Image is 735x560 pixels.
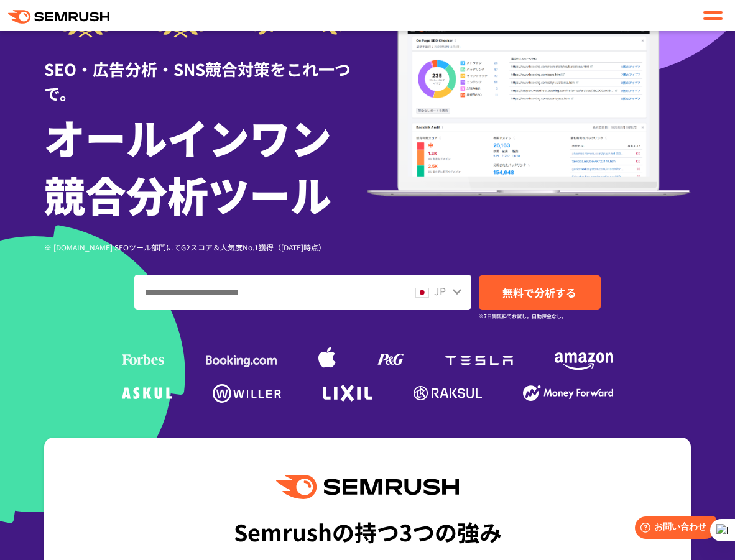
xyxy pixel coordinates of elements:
[434,283,446,298] span: JP
[502,285,576,300] span: 無料で分析する
[135,275,404,309] input: ドメイン、キーワードまたはURLを入力してください
[624,512,721,546] iframe: Help widget launcher
[234,508,502,554] div: Semrushの持つ3つの強み
[44,108,367,223] h1: オールインワン 競合分析ツール
[479,275,601,310] a: 無料で分析する
[44,38,367,105] div: SEO・広告分析・SNS競合対策をこれ一つで。
[276,475,459,499] img: Semrush
[479,310,566,322] small: ※7日間無料でお試し。自動課金なし。
[44,241,367,253] div: ※ [DOMAIN_NAME] SEOツール部門にてG2スコア＆人気度No.1獲得（[DATE]時点）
